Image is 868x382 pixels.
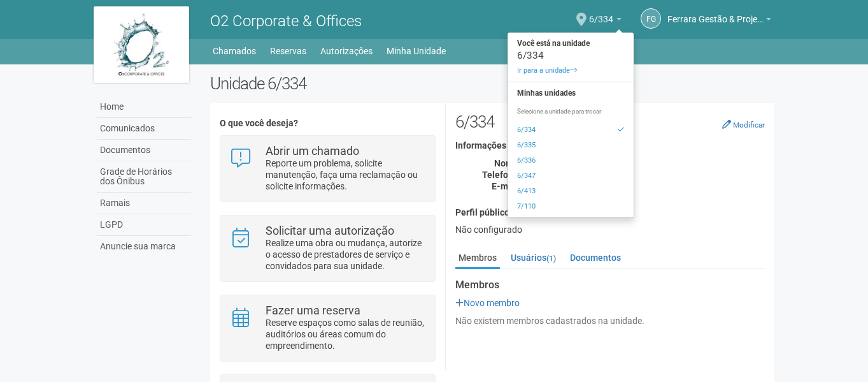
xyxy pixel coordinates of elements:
div: Não informado [528,158,774,169]
a: Ramais [97,193,191,214]
div: 6/334 [508,51,634,60]
a: Ferrara Gestão & Projeto [667,16,771,26]
a: Chamados [213,42,256,60]
strong: Minhas unidades [508,85,634,101]
span: 6/334 [589,2,613,24]
small: Modificar [733,121,765,129]
a: Usuários(1) [508,248,559,267]
a: 6/413 [508,184,634,199]
a: Documentos [567,248,624,267]
a: FG [641,8,661,29]
h2: Unidade 6/334 [210,74,775,93]
strong: E-mail [492,181,518,191]
a: 6/334 [589,16,622,26]
h4: O que você deseja? [220,119,436,128]
a: Grade de Horários dos Ônibus [97,161,191,193]
a: LGPD [97,214,191,236]
a: 6/334 [508,122,634,138]
p: Realize uma obra ou mudança, autorize o acesso de prestadores de serviço e convidados para sua un... [266,237,425,272]
a: Documentos [97,140,191,161]
span: O2 Corporate & Offices [210,12,362,30]
strong: Fazer uma reserva [266,304,360,317]
a: Modificar [722,119,765,129]
p: Reserve espaços como salas de reunião, auditórios ou áreas comum do empreendimento. [266,317,425,351]
a: Membros [455,248,500,269]
a: Minha Unidade [387,42,446,60]
a: Abrir um chamado Reporte um problema, solicite manutenção, faça uma reclamação ou solicite inform... [230,145,425,192]
a: 7/110 [508,199,634,214]
strong: Nome [494,158,518,168]
span: Ferrara Gestão & Projeto [667,2,763,24]
a: 6/347 [508,168,634,184]
img: logo.jpg [94,6,189,83]
div: Não informado [528,180,774,192]
strong: Solicitar uma autorização [266,224,394,237]
a: Ir para a unidade [508,63,634,78]
small: (1) [546,254,556,263]
a: Autorizações [320,42,373,60]
div: Não existem membros cadastrados na unidade. [455,315,765,327]
h4: Perfil público [455,208,765,217]
a: Fazer uma reserva Reserve espaços como salas de reunião, auditórios ou áreas comum do empreendime... [230,305,425,351]
a: Novo membro [455,298,520,308]
a: 6/335 [508,138,634,153]
strong: Abrir um chamado [266,144,359,158]
div: Não informado [528,169,774,180]
strong: Membros [455,279,765,291]
a: Home [97,96,191,118]
strong: Telefone [482,170,518,180]
a: 6/336 [508,153,634,168]
strong: Você está na unidade [508,36,634,51]
div: Não configurado [455,224,765,235]
h2: 6/334 [455,112,765,131]
a: Comunicados [97,118,191,140]
a: Solicitar uma autorização Realize uma obra ou mudança, autorize o acesso de prestadores de serviç... [230,225,425,272]
p: Selecione a unidade para trocar [508,107,634,116]
a: Anuncie sua marca [97,236,191,257]
p: Reporte um problema, solicite manutenção, faça uma reclamação ou solicite informações. [266,158,425,192]
a: Reservas [270,42,306,60]
h4: Informações de contato (interno) [455,141,765,151]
